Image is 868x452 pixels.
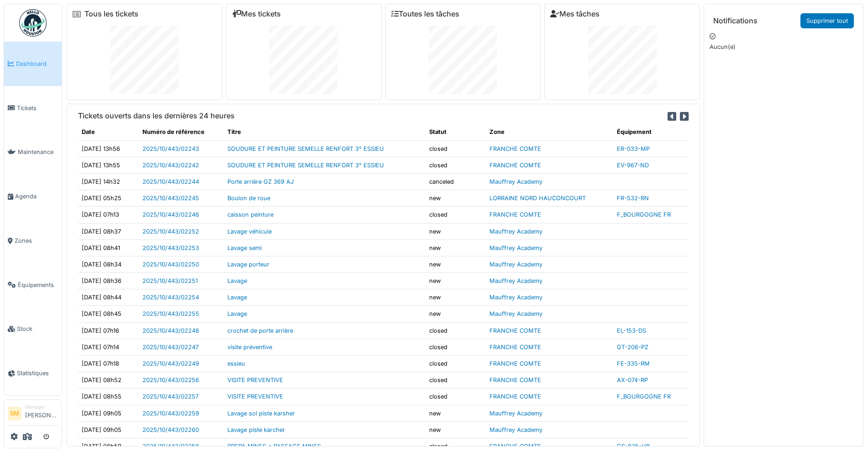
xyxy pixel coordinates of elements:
[142,145,199,152] a: 2025/10/443/02243
[227,310,247,317] a: Lavage
[17,324,58,333] span: Stock
[489,327,541,334] a: FRANCHE COMTE
[18,148,58,156] span: Maintenance
[142,211,199,218] a: 2025/10/443/02246
[78,112,235,120] h6: Tickets ouverts dans les dernières 24 heures
[489,245,542,251] a: Mauffrey Academy
[426,289,486,306] td: new
[4,42,62,86] a: Dashboard
[489,277,542,284] a: Mauffrey Academy
[78,388,139,405] td: [DATE] 08h55
[78,339,139,355] td: [DATE] 07h14
[139,124,224,140] th: Numéro de référence
[142,426,199,433] a: 2025/10/443/02260
[489,393,541,400] a: FRANCHE COMTE
[142,195,199,202] a: 2025/10/443/02245
[227,261,269,268] a: Lavage porteur
[78,273,139,289] td: [DATE] 08h36
[4,263,62,307] a: Équipements
[426,306,486,322] td: new
[426,124,486,140] th: Statut
[489,162,541,169] a: FRANCHE COMTE
[4,86,62,130] a: Tickets
[489,261,542,268] a: Mauffrey Academy
[78,372,139,388] td: [DATE] 08h52
[800,13,854,28] a: Supprimer tout
[426,239,486,256] td: new
[489,228,542,235] a: Mauffrey Academy
[142,294,199,301] a: 2025/10/443/02254
[142,228,199,235] a: 2025/10/443/02252
[486,124,613,140] th: Zone
[142,344,199,351] a: 2025/10/443/02247
[142,360,199,367] a: 2025/10/443/02249
[550,10,600,18] a: Mes tâches
[142,277,198,284] a: 2025/10/443/02251
[227,228,272,235] a: Lavage véhicule
[489,310,542,317] a: Mauffrey Academy
[224,124,425,140] th: Titre
[426,223,486,239] td: new
[4,218,62,263] a: Zones
[613,124,689,140] th: Équipement
[142,393,199,400] a: 2025/10/443/02257
[227,145,384,152] a: SOUDURE ET PEINTURE SEMELLE RENFORT 3° ESSIEU
[489,426,542,433] a: Mauffrey Academy
[617,195,649,202] a: FR-532-RN
[227,327,293,334] a: crochet de porte arrière
[426,207,486,223] td: closed
[142,162,199,169] a: 2025/10/443/02242
[426,405,486,421] td: new
[426,273,486,289] td: new
[227,211,274,218] a: caisson peinture
[617,377,648,383] a: AX-074-RP
[78,421,139,438] td: [DATE] 09h05
[78,322,139,339] td: [DATE] 07h16
[617,344,648,351] a: GT-206-PZ
[227,426,285,433] a: Lavage piste karcher
[19,9,47,37] img: Badge_color-CXgf-gQk.svg
[489,294,542,301] a: Mauffrey Academy
[4,174,62,218] a: Agenda
[227,344,272,351] a: visite préventive
[18,281,58,289] span: Équipements
[617,360,650,367] a: FE-335-RM
[78,223,139,239] td: [DATE] 08h37
[713,16,758,25] h6: Notifications
[227,393,283,400] a: VISITE PREVENTIVE
[426,190,486,207] td: new
[8,404,58,425] a: SM Manager[PERSON_NAME]
[17,104,58,112] span: Tickets
[710,43,857,51] p: Aucun(e)
[142,377,199,383] a: 2025/10/443/02256
[78,256,139,272] td: [DATE] 08h34
[489,145,541,152] a: FRANCHE COMTE
[16,59,58,68] span: Dashboard
[78,207,139,223] td: [DATE] 07h13
[489,443,541,450] a: FRANCHE COMTE
[227,294,247,301] a: Lavage
[4,351,62,395] a: Statistiques
[15,236,58,245] span: Zones
[142,327,199,334] a: 2025/10/443/02248
[142,443,199,450] a: 2025/10/443/02258
[426,322,486,339] td: closed
[617,327,646,334] a: EL-153-DS
[489,344,541,351] a: FRANCHE COMTE
[227,195,270,202] a: Boulon de roue
[617,443,650,450] a: GS-825-HB
[227,245,262,251] a: Lavage semi
[426,388,486,405] td: closed
[4,130,62,175] a: Maintenance
[142,410,199,417] a: 2025/10/443/02259
[78,124,139,140] th: Date
[426,339,486,355] td: closed
[17,369,58,378] span: Statistiques
[391,10,459,18] a: Toutes les tâches
[489,195,586,202] a: LORRAINE NORD HAUCONCOURT
[78,190,139,207] td: [DATE] 05h25
[426,140,486,157] td: closed
[489,178,542,185] a: Mauffrey Academy
[489,410,542,417] a: Mauffrey Academy
[426,421,486,438] td: new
